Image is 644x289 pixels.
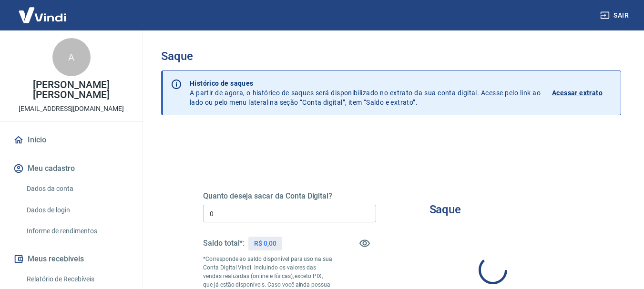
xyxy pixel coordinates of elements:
h3: Saque [161,50,621,63]
p: [EMAIL_ADDRESS][DOMAIN_NAME] [19,104,124,114]
h5: Quanto deseja sacar da Conta Digital? [203,191,376,201]
button: Sair [598,7,633,24]
h5: Saldo total*: [203,239,245,248]
p: Acessar extrato [552,88,603,98]
a: Dados de login [23,200,131,220]
a: Acessar extrato [552,79,613,107]
button: Meus recebíveis [11,249,131,269]
p: Histórico de saques [190,79,541,88]
div: A [52,38,91,76]
img: Vindi [11,0,73,30]
p: A partir de agora, o histórico de saques será disponibilizado no extrato da sua conta digital. Ac... [190,79,541,107]
a: Dados da conta [23,179,131,199]
h3: Saque [429,203,461,216]
a: Início [11,130,131,150]
a: Informe de rendimentos [23,221,131,241]
p: R$ 0,00 [254,239,276,249]
button: Meu cadastro [11,158,131,179]
p: [PERSON_NAME] [PERSON_NAME] [8,80,135,100]
a: Relatório de Recebíveis [23,269,131,289]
